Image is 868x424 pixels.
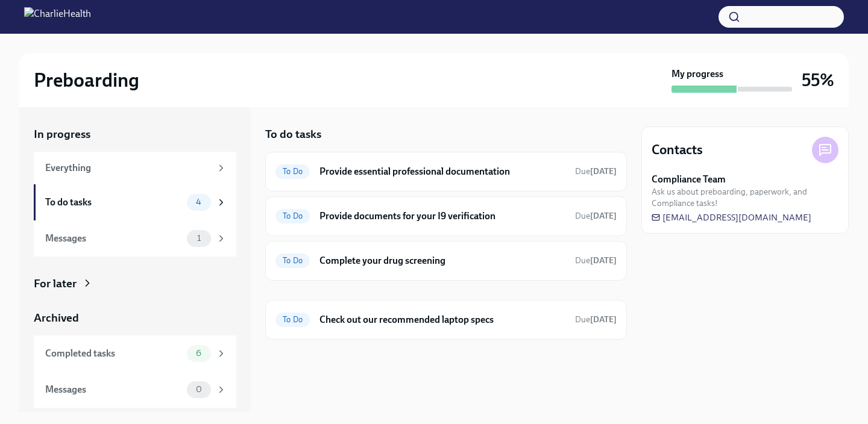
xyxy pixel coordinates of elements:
[45,161,211,175] div: Everything
[34,68,139,92] h2: Preboarding
[575,255,617,266] span: September 26th, 2025 09:00
[275,167,310,176] span: To Do
[575,314,617,325] span: Due
[275,207,617,226] a: To DoProvide documents for your I9 verificationDue[DATE]
[189,198,209,207] span: 4
[275,310,617,329] a: To DoCheck out our recommended laptop specsDue[DATE]
[34,220,236,257] a: Messages1
[575,211,617,221] span: Due
[45,196,182,209] div: To do tasks
[34,184,236,220] a: To do tasks4
[319,313,565,326] h6: Check out our recommended laptop specs
[34,276,236,291] a: For later
[34,152,236,184] a: Everything
[590,211,617,221] strong: [DATE]
[34,126,236,142] a: In progress
[275,251,617,270] a: To DoComplete your drug screeningDue[DATE]
[275,256,310,265] span: To Do
[590,314,617,325] strong: [DATE]
[34,372,236,408] a: Messages0
[652,186,838,209] span: Ask us about preboarding, paperwork, and Compliance tasks!
[45,383,182,396] div: Messages
[671,67,723,81] strong: My progress
[575,210,617,222] span: September 26th, 2025 09:00
[189,385,209,394] span: 0
[275,211,310,220] span: To Do
[575,255,617,266] span: Due
[45,232,182,245] div: Messages
[652,173,726,186] strong: Compliance Team
[190,234,208,243] span: 1
[275,315,310,324] span: To Do
[45,347,182,360] div: Completed tasks
[319,210,565,223] h6: Provide documents for your I9 verification
[590,166,617,176] strong: [DATE]
[189,349,209,358] span: 6
[575,314,617,325] span: September 26th, 2025 09:00
[24,7,91,26] img: CharlieHealth
[319,254,565,267] h6: Complete your drug screening
[265,126,321,142] h5: To do tasks
[652,141,703,159] h4: Contacts
[575,166,617,177] span: September 25th, 2025 09:00
[34,276,77,291] div: For later
[275,162,617,181] a: To DoProvide essential professional documentationDue[DATE]
[802,69,834,91] h3: 55%
[319,165,565,178] h6: Provide essential professional documentation
[34,335,236,372] a: Completed tasks6
[590,255,617,266] strong: [DATE]
[652,211,811,223] a: [EMAIL_ADDRESS][DOMAIN_NAME]
[34,310,236,326] a: Archived
[575,166,617,176] span: Due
